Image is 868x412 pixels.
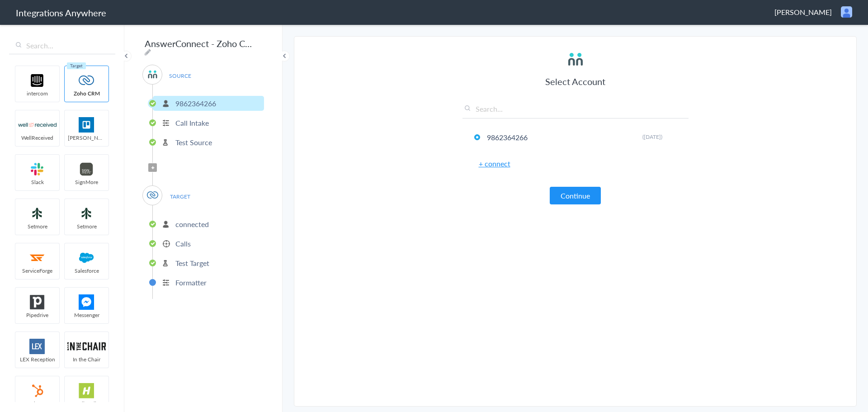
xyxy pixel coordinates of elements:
[65,90,108,97] span: Zoho CRM
[67,73,106,88] img: zoho-logo.svg
[65,400,108,407] span: HelloSells
[479,158,510,169] a: + connect
[15,134,59,142] span: WellReceived
[15,400,59,407] span: HubSpot
[15,223,59,230] span: Setmore
[18,250,57,265] img: serviceforge-icon.png
[163,70,197,82] span: SOURCE
[18,206,57,221] img: setmoreNew.jpg
[65,355,108,363] span: In the Chair
[67,206,106,221] img: setmoreNew.jpg
[175,219,209,229] p: connected
[175,137,212,147] p: Test Source
[566,50,585,68] img: answerconnect-logo.svg
[147,69,158,80] img: answerconnect-logo.svg
[163,190,197,203] span: TARGET
[642,133,662,141] span: ([DATE])
[65,134,108,142] span: [PERSON_NAME]
[67,117,106,133] img: trello.png
[18,117,57,133] img: wr-logo.svg
[16,6,106,19] h1: Integrations Anywhere
[67,161,106,177] img: signmore-logo.png
[67,250,106,265] img: salesforce-logo.svg
[175,118,209,128] p: Call Intake
[65,223,108,230] span: Setmore
[18,339,57,354] img: lex-app-logo.svg
[175,238,191,249] p: Calls
[462,75,689,88] h3: Select Account
[175,277,207,288] p: Formatter
[550,187,601,204] button: Continue
[15,90,59,97] span: intercom
[175,258,209,268] p: Test Target
[65,178,108,186] span: SignMore
[15,267,59,275] span: ServiceForge
[175,98,216,109] p: 9862364266
[462,104,689,118] input: Search...
[67,339,106,354] img: inch-logo.svg
[9,37,115,54] input: Search...
[15,355,59,363] span: LEX Reception
[15,178,59,186] span: Slack
[18,161,57,177] img: slack-logo.svg
[774,7,832,17] span: [PERSON_NAME]
[15,311,59,319] span: Pipedrive
[65,311,108,319] span: Messenger
[67,383,106,398] img: hs-app-logo.svg
[67,294,106,310] img: FBM.png
[841,6,852,18] img: user.png
[147,189,158,201] img: zoho-logo.svg
[18,73,57,88] img: intercom-logo.svg
[18,294,57,310] img: pipedrive.png
[18,383,57,398] img: hubspot-logo.svg
[65,267,108,275] span: Salesforce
